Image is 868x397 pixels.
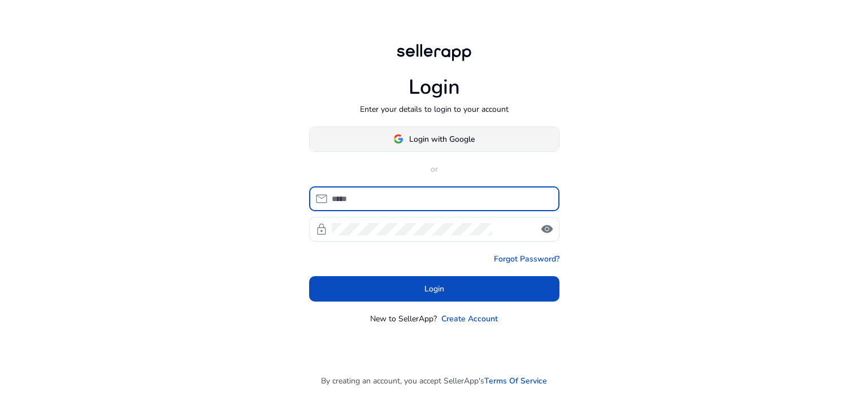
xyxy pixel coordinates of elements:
[370,313,437,325] p: New to SellerApp?
[315,192,328,206] span: mail
[540,223,554,236] span: visibility
[309,163,559,175] p: or
[409,133,475,145] span: Login with Google
[360,103,509,115] p: Enter your details to login to your account
[393,134,403,144] img: google-logo.svg
[441,313,498,325] a: Create Account
[484,375,547,387] a: Terms Of Service
[494,253,559,265] a: Forgot Password?
[424,283,444,295] span: Login
[315,223,328,236] span: lock
[409,75,460,99] h1: Login
[309,126,559,152] button: Login with Google
[309,276,559,302] button: Login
